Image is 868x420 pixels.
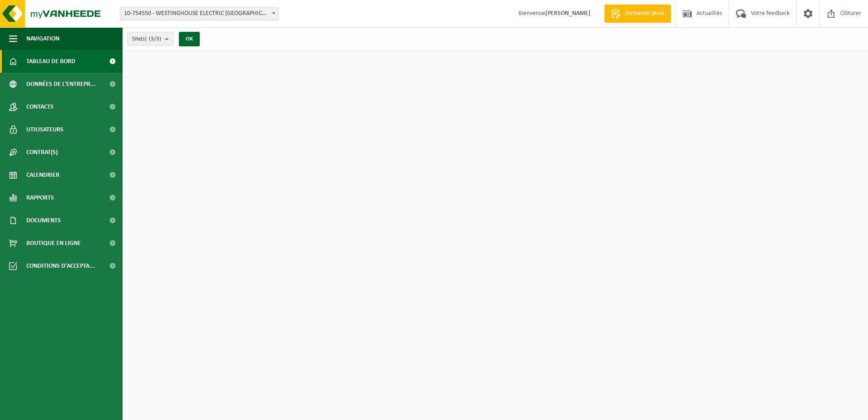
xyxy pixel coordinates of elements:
[545,10,591,17] strong: [PERSON_NAME]
[26,209,61,232] span: Documents
[623,9,666,18] span: Demande devis
[26,73,96,95] span: Données de l'entrepr...
[26,186,54,209] span: Rapports
[120,7,278,20] span: 10-754550 - WESTINGHOUSE ELECTRIC BELGIUM - NIVELLES
[120,7,279,20] span: 10-754550 - WESTINGHOUSE ELECTRIC BELGIUM - NIVELLES
[26,50,75,73] span: Tableau de bord
[149,36,161,42] count: (3/3)
[26,27,59,50] span: Navigation
[26,164,59,186] span: Calendrier
[604,5,671,23] a: Demande devis
[132,32,161,46] span: Site(s)
[26,255,95,277] span: Conditions d'accepta...
[26,232,81,255] span: Boutique en ligne
[26,118,64,141] span: Utilisateurs
[127,32,173,45] button: Site(s)(3/3)
[179,32,200,46] button: OK
[26,141,58,164] span: Contrat(s)
[26,95,54,118] span: Contacts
